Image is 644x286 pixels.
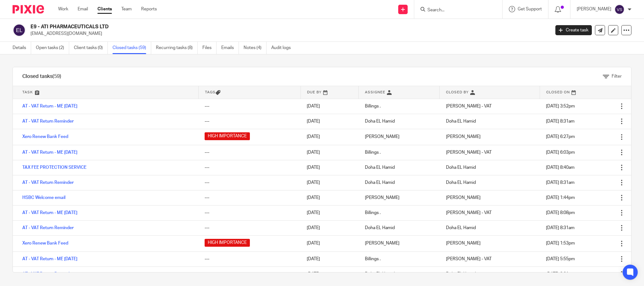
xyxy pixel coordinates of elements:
[205,103,294,109] div: ---
[446,119,476,124] span: Doha EL Hamid
[359,251,440,267] td: Billings .
[300,145,358,160] td: [DATE]
[546,150,575,155] span: [DATE] 6:03pm
[546,195,575,200] span: [DATE] 1:44pm
[22,150,77,155] a: AT - VAT Return - ME [DATE]
[446,180,476,185] span: Doha EL Hamid
[22,135,68,139] a: Xero Renew Bank Feed
[359,160,440,175] td: Doha EL Hamid
[359,129,440,145] td: [PERSON_NAME]
[205,164,294,171] div: ---
[202,42,217,54] a: Files
[36,42,69,54] a: Open tasks (2)
[446,241,481,245] span: [PERSON_NAME]
[22,195,65,200] a: HSBC Welcome email
[22,257,77,261] a: AT - VAT Return - ME [DATE]
[156,42,198,54] a: Recurring tasks (8)
[22,272,74,276] a: AT - VAT Return Reminder
[13,5,44,14] img: Pixie
[58,6,68,12] a: Work
[546,104,575,108] span: [DATE] 3:52pm
[359,99,440,114] td: Billings .
[518,7,542,11] span: Get Support
[141,6,157,12] a: Reports
[446,211,492,215] span: [PERSON_NAME] - VAT
[205,271,294,277] div: ---
[244,42,267,54] a: Notes (4)
[22,211,77,215] a: AT - VAT Return - ME [DATE]
[577,6,611,12] p: [PERSON_NAME]
[300,267,358,282] td: [DATE]
[359,190,440,205] td: [PERSON_NAME]
[446,195,481,200] span: [PERSON_NAME]
[97,6,112,12] a: Clients
[205,195,294,201] div: ---
[22,104,77,108] a: AT - VAT Return - ME [DATE]
[22,180,74,185] a: AT - VAT Return Reminder
[546,257,575,261] span: [DATE] 5:55pm
[427,8,483,13] input: Search
[300,114,358,129] td: [DATE]
[300,235,358,251] td: [DATE]
[22,226,74,230] a: AT - VAT Return Reminder
[271,42,295,54] a: Audit logs
[359,175,440,190] td: Doha EL Hamid
[221,42,239,54] a: Emails
[22,73,61,80] h1: Closed tasks
[205,179,294,186] div: ---
[22,241,68,245] a: Xero Renew Bank Feed
[205,210,294,216] div: ---
[22,119,74,124] a: AT - VAT Return Reminder
[546,135,575,139] span: [DATE] 6:27pm
[300,190,358,205] td: [DATE]
[555,25,592,35] a: Create task
[359,205,440,220] td: Billings .
[22,165,86,170] a: TAX FEE PROTECTION SERVICE
[205,132,250,140] span: HIGH IMPORTANCE
[300,129,358,145] td: [DATE]
[546,272,575,276] span: [DATE] 8:31am
[446,150,492,155] span: [PERSON_NAME] - VAT
[546,211,575,215] span: [DATE] 8:08pm
[300,205,358,220] td: [DATE]
[113,42,151,54] a: Closed tasks (59)
[446,135,481,139] span: [PERSON_NAME]
[205,256,294,262] div: ---
[446,104,492,108] span: [PERSON_NAME] - VAT
[300,175,358,190] td: [DATE]
[52,74,61,79] span: (59)
[614,4,625,14] img: svg%3E
[359,145,440,160] td: Billings .
[121,6,132,12] a: Team
[546,165,575,170] span: [DATE] 8:40am
[205,149,294,156] div: ---
[300,99,358,114] td: [DATE]
[300,220,358,235] td: [DATE]
[546,119,575,124] span: [DATE] 8:31am
[78,6,88,12] a: Email
[74,42,108,54] a: Client tasks (0)
[30,30,546,37] p: [EMAIL_ADDRESS][DOMAIN_NAME]
[359,114,440,129] td: Doha EL Hamid
[446,165,476,170] span: Doha EL Hamid
[13,42,31,54] a: Details
[30,24,443,30] h2: E9 - ATI PHARMACEUTICALS LTD
[198,86,300,99] th: Tags
[205,118,294,124] div: ---
[446,257,492,261] span: [PERSON_NAME] - VAT
[359,220,440,235] td: Doha EL Hamid
[546,226,575,230] span: [DATE] 8:31am
[300,160,358,175] td: [DATE]
[13,24,26,37] img: svg%3E
[446,272,476,276] span: Doha EL Hamid
[359,267,440,282] td: Doha EL Hamid
[546,180,575,185] span: [DATE] 8:31am
[205,225,294,231] div: ---
[546,241,575,245] span: [DATE] 1:53pm
[300,251,358,267] td: [DATE]
[359,235,440,251] td: [PERSON_NAME]
[446,226,476,230] span: Doha EL Hamid
[612,74,622,79] span: Filter
[205,239,250,247] span: HIGH IMPORTANCE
